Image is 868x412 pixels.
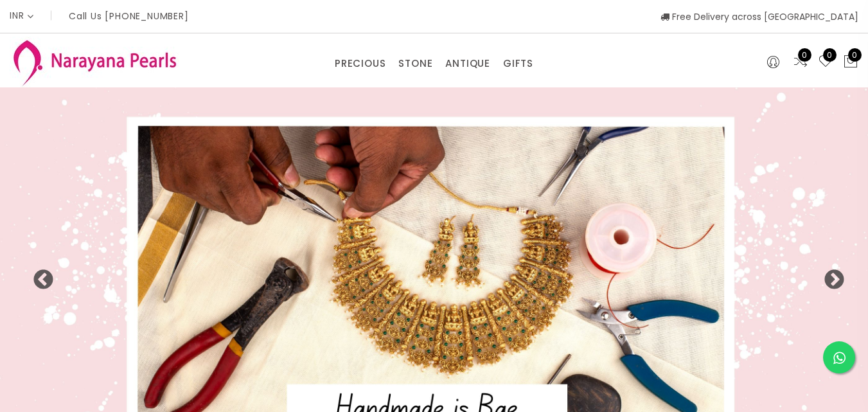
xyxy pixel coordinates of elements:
a: STONE [398,54,432,73]
span: 0 [823,48,837,62]
p: Call Us [PHONE_NUMBER] [69,12,189,21]
a: GIFTS [503,54,533,73]
a: PRECIOUS [335,54,385,73]
span: Free Delivery across [GEOGRAPHIC_DATA] [660,10,858,23]
span: 0 [798,48,811,62]
button: Next [823,269,836,282]
a: 0 [793,54,808,71]
a: ANTIQUE [445,54,490,73]
button: Previous [32,269,45,282]
span: 0 [848,48,862,62]
button: 0 [843,54,858,71]
a: 0 [818,54,833,71]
